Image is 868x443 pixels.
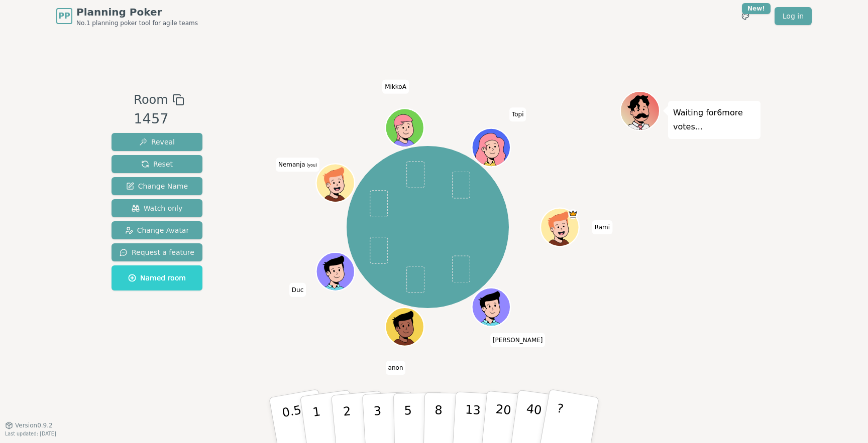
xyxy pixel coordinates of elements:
[490,333,546,347] span: Click to change your name
[134,91,168,109] span: Room
[56,5,198,27] a: PPPlanning PokerNo.1 planning poker tool for agile teams
[5,421,53,429] button: Version0.9.2
[569,209,578,219] span: Rami is the host
[112,243,202,261] button: Request a feature
[736,7,754,25] button: New!
[386,361,406,375] span: Click to change your name
[509,107,526,121] span: Click to change your name
[112,155,202,173] button: Reset
[112,199,202,217] button: Watch only
[5,431,56,436] span: Last updated: [DATE]
[289,283,306,297] span: Click to change your name
[76,19,198,27] span: No.1 planning poker tool for agile teams
[126,181,188,191] span: Change Name
[112,177,202,195] button: Change Name
[120,247,194,257] span: Request a feature
[134,109,184,129] div: 1457
[58,10,70,22] span: PP
[317,165,354,201] button: Click to change your avatar
[775,7,812,25] a: Log in
[305,163,317,168] span: (you)
[112,265,202,290] button: Named room
[382,80,409,94] span: Click to change your name
[15,421,53,429] span: Version 0.9.2
[276,158,319,172] span: Click to change your name
[742,3,771,14] div: New!
[125,225,189,235] span: Change Avatar
[141,159,173,169] span: Reset
[673,106,755,134] p: Waiting for 6 more votes...
[128,273,186,283] span: Named room
[592,220,612,234] span: Click to change your name
[76,5,198,19] span: Planning Poker
[139,137,175,147] span: Reveal
[132,203,183,213] span: Watch only
[112,133,202,151] button: Reveal
[112,221,202,239] button: Change Avatar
